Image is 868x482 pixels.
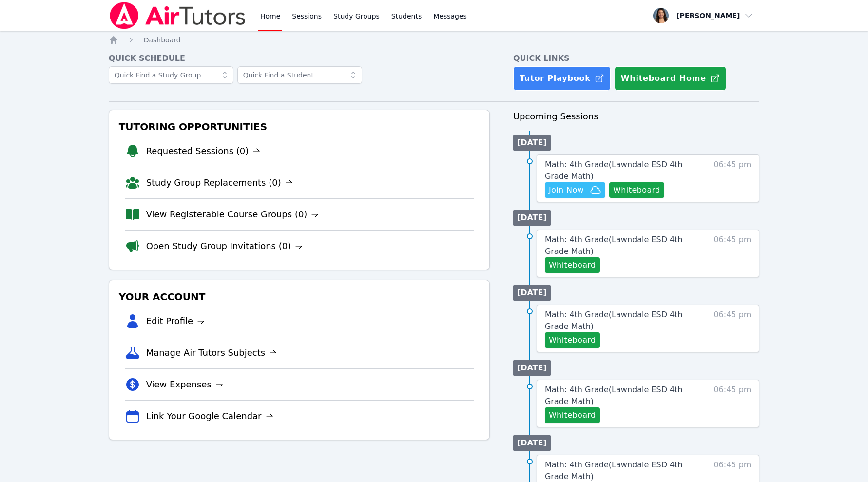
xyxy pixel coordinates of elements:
[714,384,751,423] span: 06:45 pm
[117,118,482,135] h3: Tutoring Opportunities
[545,309,700,332] a: Math: 4th Grade(Lawndale ESD 4th Grade Math)
[513,285,551,301] li: [DATE]
[609,182,664,198] button: Whiteboard
[146,208,319,221] a: View Registerable Course Groups (0)
[615,66,726,91] button: Whiteboard Home
[109,66,233,84] input: Quick Find a Study Group
[433,11,467,21] span: Messages
[513,135,551,151] li: [DATE]
[513,435,551,451] li: [DATE]
[549,184,584,196] span: Join Now
[545,310,683,331] span: Math: 4th Grade ( Lawndale ESD 4th Grade Math )
[146,239,303,253] a: Open Study Group Invitations (0)
[545,384,700,407] a: Math: 4th Grade(Lawndale ESD 4th Grade Math)
[513,66,611,91] a: Tutor Playbook
[714,234,751,273] span: 06:45 pm
[146,409,273,423] a: Link Your Google Calendar
[545,460,683,481] span: Math: 4th Grade ( Lawndale ESD 4th Grade Math )
[714,159,751,198] span: 06:45 pm
[237,66,362,84] input: Quick Find a Student
[513,360,551,376] li: [DATE]
[146,378,223,391] a: View Expenses
[146,144,261,158] a: Requested Sessions (0)
[513,210,551,226] li: [DATE]
[545,257,600,273] button: Whiteboard
[146,346,277,360] a: Manage Air Tutors Subjects
[117,288,482,306] h3: Your Account
[144,36,181,44] span: Dashboard
[144,35,181,45] a: Dashboard
[109,35,760,45] nav: Breadcrumb
[714,309,751,348] span: 06:45 pm
[513,53,760,64] h4: Quick Links
[545,385,683,406] span: Math: 4th Grade ( Lawndale ESD 4th Grade Math )
[109,2,247,29] img: Air Tutors
[545,182,605,198] button: Join Now
[513,110,760,123] h3: Upcoming Sessions
[545,160,683,181] span: Math: 4th Grade ( Lawndale ESD 4th Grade Math )
[545,235,683,256] span: Math: 4th Grade ( Lawndale ESD 4th Grade Math )
[146,176,293,190] a: Study Group Replacements (0)
[545,407,600,423] button: Whiteboard
[109,53,490,64] h4: Quick Schedule
[545,332,600,348] button: Whiteboard
[545,234,700,257] a: Math: 4th Grade(Lawndale ESD 4th Grade Math)
[146,314,205,328] a: Edit Profile
[545,159,700,182] a: Math: 4th Grade(Lawndale ESD 4th Grade Math)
